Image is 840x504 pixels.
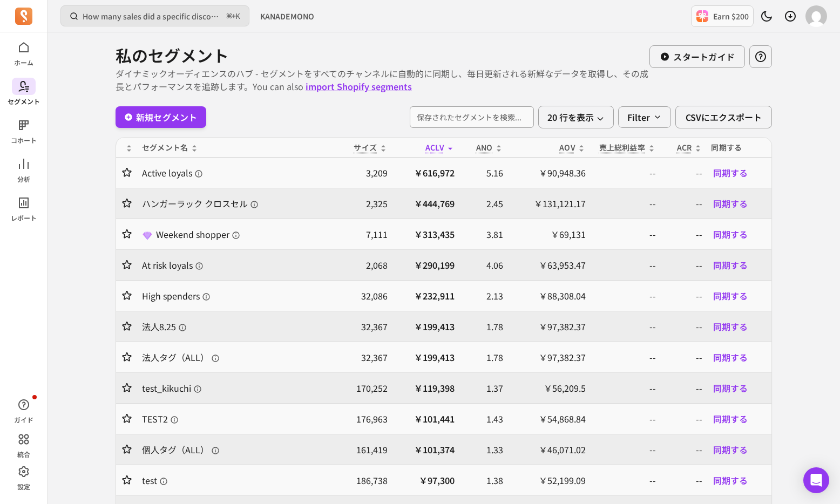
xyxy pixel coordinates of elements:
p: ￥199,413 [396,351,455,364]
button: 同期する [711,379,750,397]
p: 4.06 [463,258,504,271]
p: ￥101,441 [396,412,455,425]
button: 同期する [711,287,750,304]
div: Open Intercom Messenger [803,467,829,493]
p: ￥119,398 [396,382,455,394]
span: ハンガーラック クロスセル [142,197,259,210]
span: 同期する [713,258,748,271]
kbd: ⌘ [226,10,232,23]
p: -- [665,228,703,241]
p: 2.45 [463,197,504,210]
span: 法人タグ（ALL） [142,351,220,364]
p: ￥444,769 [396,197,455,210]
a: 法人8.25 [142,320,330,333]
p: -- [594,412,656,425]
span: 同期する [713,289,748,302]
p: ￥56,209.5 [512,382,585,394]
span: 同期する [713,166,748,179]
p: 176,963 [338,412,388,425]
p: 2,325 [338,197,388,210]
p: Filter [627,111,650,124]
p: ￥52,199.09 [512,474,585,487]
p: -- [665,474,703,487]
button: KANADEMONO [254,6,321,26]
p: 3,209 [338,166,388,179]
p: 1.38 [463,474,504,487]
button: 同期する [711,410,750,427]
p: -- [665,382,703,394]
p: -- [665,412,703,425]
p: 161,419 [338,443,388,456]
button: 同期する [711,256,750,274]
button: 同期する [711,349,750,366]
p: ホーム [14,58,33,67]
p: ￥97,382.37 [512,320,585,333]
button: Filter [618,106,671,128]
h1: 私のセグメント [116,45,649,65]
p: -- [594,228,656,241]
p: -- [665,320,703,333]
p: -- [665,166,703,179]
p: -- [665,258,703,271]
p: 32,367 [338,351,388,364]
p: 32,086 [338,289,388,302]
a: test_kikuchi [142,382,330,394]
button: スタートガイド [649,45,745,68]
p: コホート [11,136,37,145]
span: サイズ [354,142,377,153]
button: 同期する [711,164,750,181]
p: 1.37 [463,382,504,394]
button: Toggle favorite [120,260,133,270]
button: Toggle favorite [120,321,133,332]
span: 同期する [713,197,748,210]
p: ￥88,308.04 [512,289,585,302]
p: 32,367 [338,320,388,333]
img: avatar [805,5,827,27]
a: High spenders [142,289,330,302]
span: You can also [253,80,412,93]
a: 個人タグ（ALL） [142,443,330,456]
p: ￥69,131 [512,228,585,241]
p: ￥46,071.02 [512,443,585,456]
span: 同期する [713,382,748,394]
span: KANADEMONO [260,11,314,22]
p: 2,068 [338,258,388,271]
span: TEST2 [142,412,179,425]
p: 5.16 [463,166,504,179]
button: 20 行を表示 [538,106,614,128]
kbd: K [236,12,240,21]
a: At risk loyals [142,258,330,271]
p: 7,111 [338,228,388,241]
button: CSVにエクスポート [675,106,772,128]
span: CSVにエクスポート [686,111,762,124]
span: test [142,474,168,487]
span: + [227,10,240,22]
button: Toggle favorite [120,413,133,424]
span: 同期する [713,443,748,456]
p: ダイナミックオーディエンスのハブ - セグメントをすべてのチャンネルに自動的に同期し、毎日更新される新鮮なデータを取得し、その成長とパフォーマンスを追跡します。 [116,67,649,93]
p: ACR [677,142,692,153]
p: ￥290,199 [396,258,455,271]
button: Toggle favorite [120,167,133,178]
p: 3.81 [463,228,504,241]
span: Active loyals [142,166,203,179]
p: -- [594,320,656,333]
p: -- [594,289,656,302]
a: test [142,474,330,487]
p: -- [594,382,656,394]
p: ￥97,382.37 [512,351,585,364]
p: 設定 [17,482,30,491]
span: 法人8.25 [142,320,187,333]
p: 1.78 [463,320,504,333]
p: ￥54,868.84 [512,412,585,425]
button: Toggle favorite [120,444,133,455]
p: 170,252 [338,382,388,394]
span: At risk loyals [142,258,204,271]
p: 分析 [17,175,30,183]
a: ハンガーラック クロスセル [142,197,330,210]
p: -- [594,351,656,364]
p: レポート [11,214,37,222]
p: 2.13 [463,289,504,302]
p: ￥131,121.17 [512,197,585,210]
p: -- [665,197,703,210]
